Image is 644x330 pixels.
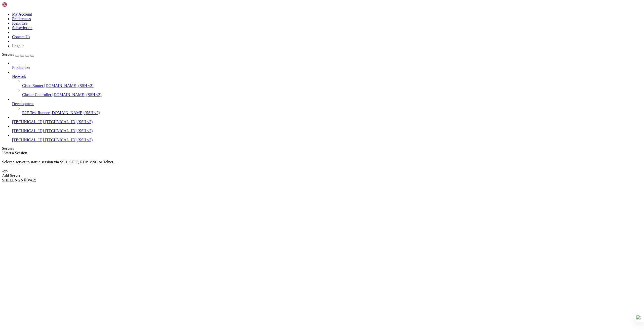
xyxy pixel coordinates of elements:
[12,115,642,124] li: [TECHNICAL_ID] [TECHNICAL_ID] (SSH v2)
[12,97,642,115] li: Development
[22,106,642,115] li: E2E Test Runner [DOMAIN_NAME] (SSH v2)
[12,133,642,142] li: [TECHNICAL_ID] [TECHNICAL_ID] (SSH v2)
[15,178,24,182] b: NGN
[12,70,642,97] li: Network
[2,173,642,178] div: Add Server
[12,102,34,106] span: Development
[22,92,51,97] span: Cluster Controller
[12,120,44,124] span: [TECHNICAL_ID]
[12,124,642,133] li: [TECHNICAL_ID] [TECHNICAL_ID] (SSH v2)
[22,83,642,88] a: Cisco Router [DOMAIN_NAME] (SSH v2)
[12,129,44,133] span: [TECHNICAL_ID]
[51,111,100,115] span: [DOMAIN_NAME] (SSH v2)
[12,35,30,39] a: Contact Us
[12,138,44,142] span: [TECHNICAL_ID]
[12,26,32,30] a: Subscription
[52,92,102,97] span: [DOMAIN_NAME] (SSH v2)
[22,92,642,97] a: Cluster Controller [DOMAIN_NAME] (SSH v2)
[12,102,642,106] a: Development
[27,178,36,182] span: 4.2.0
[22,88,642,97] li: Cluster Controller [DOMAIN_NAME] (SSH v2)
[2,52,14,57] span: Servers
[22,79,642,88] li: Cisco Router [DOMAIN_NAME] (SSH v2)
[12,65,642,70] a: Production
[12,120,642,124] a: [TECHNICAL_ID] [TECHNICAL_ID] (SSH v2)
[2,155,642,173] div: Select a server to start a session via SSH, SFTP, RDP, VNC or Telnet. -or-
[22,111,50,115] span: E2E Test Runner
[4,151,27,155] span: Start a Session
[22,83,43,88] span: Cisco Router
[22,111,642,115] a: E2E Test Runner [DOMAIN_NAME] (SSH v2)
[12,12,32,16] a: My Account
[2,151,4,155] span: 
[12,74,642,79] a: Network
[2,2,31,7] img: Shellngn
[44,83,94,88] span: [DOMAIN_NAME] (SSH v2)
[2,52,34,57] a: Servers
[45,138,93,142] span: [TECHNICAL_ID] (SSH v2)
[12,129,642,133] a: [TECHNICAL_ID] [TECHNICAL_ID] (SSH v2)
[12,17,31,21] a: Preferences
[2,178,36,182] span: SHELL ©
[45,120,93,124] span: [TECHNICAL_ID] (SSH v2)
[2,146,642,151] div: Servers
[12,138,642,142] a: [TECHNICAL_ID] [TECHNICAL_ID] (SSH v2)
[12,61,642,70] li: Production
[12,21,27,25] a: Identities
[45,129,93,133] span: [TECHNICAL_ID] (SSH v2)
[12,74,26,79] span: Network
[12,44,24,48] a: Logout
[12,65,30,70] span: Production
